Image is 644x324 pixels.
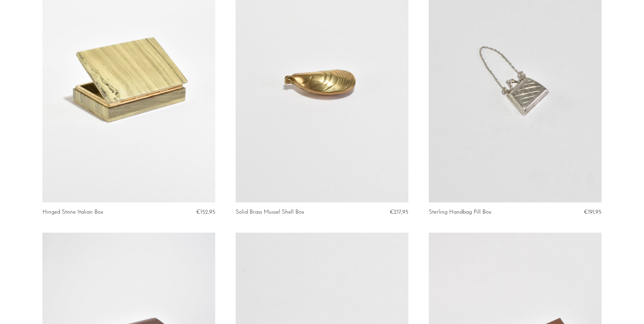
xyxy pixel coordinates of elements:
span: €217,95 [390,209,408,215]
span: €191,95 [584,209,602,215]
a: Solid Brass Mussel Shell Box [236,209,304,215]
span: €152,95 [196,209,215,215]
a: Sterling Handbag Pill Box [429,209,491,215]
a: Hinged Stone Italian Box [42,209,103,215]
